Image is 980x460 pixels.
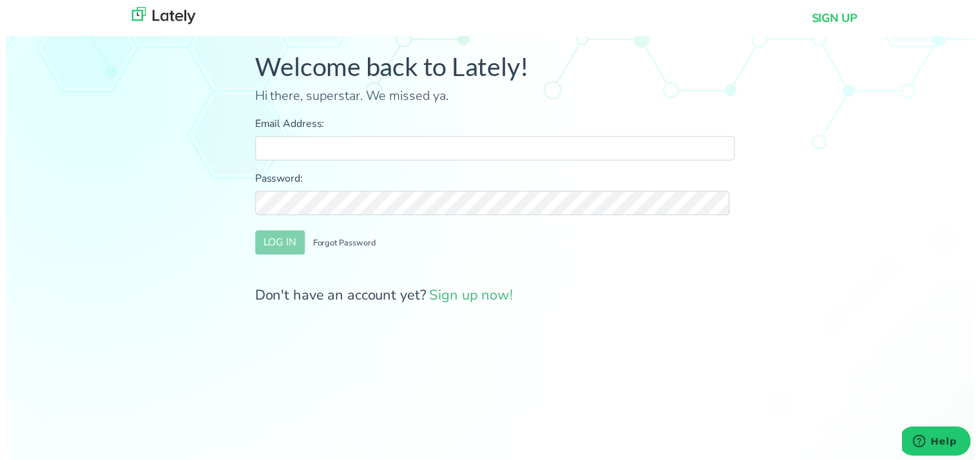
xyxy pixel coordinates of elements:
a: SIGN UP [816,10,862,27]
small: Forgot Password [311,240,374,252]
h1: Welcome back to Lately! [253,52,738,82]
button: LOG IN [253,233,303,258]
a: Sign up now! [429,289,514,309]
label: Email Address: [253,117,738,133]
p: Hi there, superstar. We missed ya. [253,88,738,107]
label: Password: [253,173,738,188]
span: Don't have an account yet? [253,289,514,309]
button: Forgot Password [303,233,383,258]
img: lately_logo_nav.700ca2e7.jpg [128,7,192,24]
